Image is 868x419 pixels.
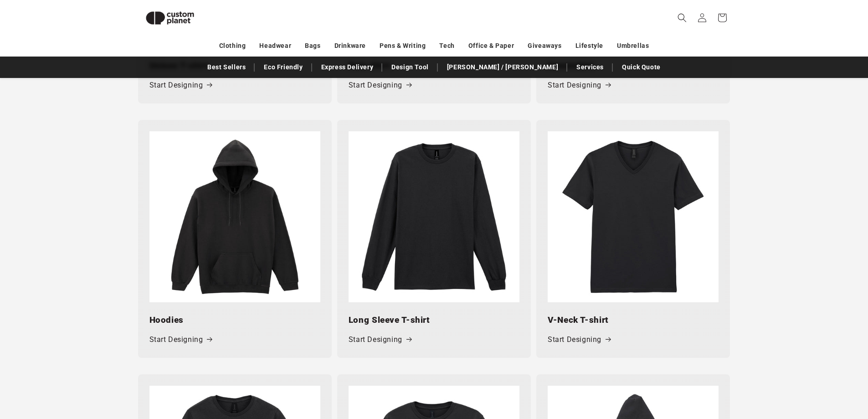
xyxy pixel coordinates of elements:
a: Tech [439,38,454,54]
img: Ultra Cotton™ adult long sleeve t-shirt [349,131,519,302]
a: Start Designing [349,333,411,347]
h3: Hoodies [149,314,320,326]
a: Office & Paper [468,38,514,54]
a: Bags [305,38,320,54]
a: Lifestyle [575,38,603,54]
a: Umbrellas [617,38,649,54]
a: Start Designing [149,79,212,92]
a: Quick Quote [617,59,665,75]
a: [PERSON_NAME] / [PERSON_NAME] [442,59,563,75]
h3: V-Neck T-shirt [548,314,719,326]
img: Heavy Blend hooded sweatshirt [149,131,320,302]
a: Clothing [219,38,246,54]
a: Services [572,59,608,75]
h3: Long Sleeve T-shirt [349,314,519,326]
img: Softstyle™ v-neck t-shirt [548,131,719,302]
a: Best Sellers [203,59,250,75]
a: Start Designing [548,333,611,347]
a: Start Designing [349,79,411,92]
img: Custom Planet [138,4,202,32]
a: Start Designing [548,79,611,92]
a: Pens & Writing [380,38,426,54]
a: Headwear [259,38,291,54]
a: Express Delivery [317,59,378,75]
iframe: Chat Widget [716,321,868,419]
a: Start Designing [149,333,212,347]
a: Design Tool [387,59,433,75]
summary: Search [672,8,692,28]
a: Drinkware [334,38,366,54]
a: Eco Friendly [259,59,307,75]
a: Giveaways [528,38,561,54]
